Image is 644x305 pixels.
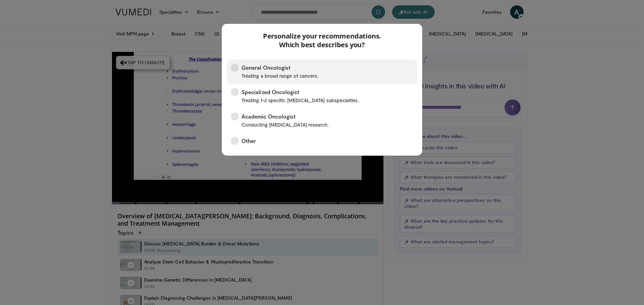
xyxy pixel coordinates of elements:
small: Treating a broad range of cancers. [241,73,318,79]
p: Personalize your recommendations. Which best describes you? [263,32,381,49]
span: Other [241,137,256,145]
span: Academic Oncologist [241,112,328,129]
span: Specialized Oncologist [241,88,359,104]
small: Conducting [MEDICAL_DATA] research. [241,122,328,128]
span: General Oncologist [241,64,318,80]
small: Treating 1-2 specific [MEDICAL_DATA] subspecialties. [241,97,359,103]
